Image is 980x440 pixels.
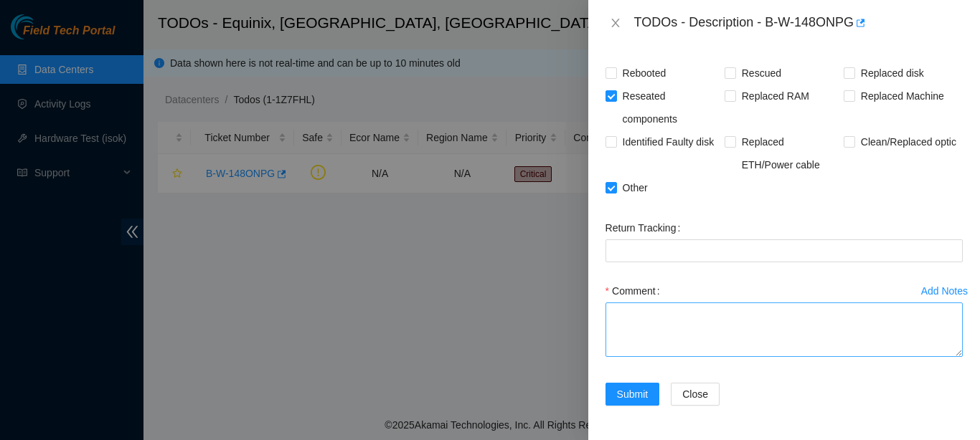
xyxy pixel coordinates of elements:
button: Add Notes [920,279,969,302]
label: Return Tracking [606,216,687,239]
label: Comment [606,279,666,302]
textarea: Comment [606,302,963,357]
span: Other [617,176,654,199]
span: Rescued [736,62,787,85]
button: Submit [606,383,660,406]
button: Close [671,383,720,406]
span: Replaced Machine [855,85,950,107]
span: Reseated components [617,85,725,130]
input: Return Tracking [606,239,963,262]
span: Rebooted [617,62,672,85]
button: Close [606,16,626,30]
span: close [610,17,621,29]
span: Clean/Replaced optic [855,130,962,153]
span: Close [682,386,708,402]
span: Replaced RAM [736,85,815,107]
span: Identified Faulty disk [617,130,720,153]
div: TODOs - Description - B-W-148ONPG [634,11,963,34]
span: Submit [617,386,649,402]
span: Replaced ETH/Power cable [736,130,844,176]
div: Add Notes [921,286,968,296]
span: Replaced disk [855,62,930,85]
